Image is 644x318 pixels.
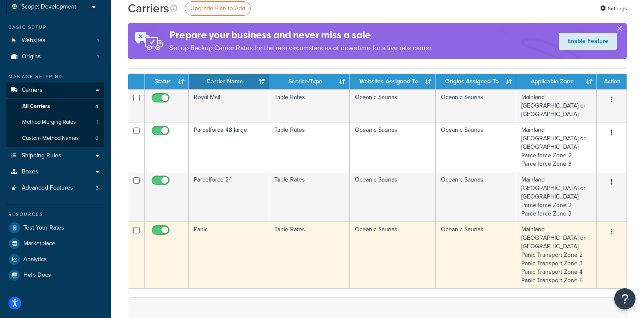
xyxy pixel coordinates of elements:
span: 3 [96,185,99,192]
td: Table Rates [269,89,350,122]
a: Custom Method Names 0 [6,131,104,146]
th: Action [597,74,627,89]
td: Mainland [GEOGRAPHIC_DATA] or [GEOGRAPHIC_DATA] Parcelforce Zone 2 Parcelforce Zone 3 [516,122,597,172]
p: Set up Backup Carrier Rates for the rare circumstances of downtime for a live rate carrier. [170,42,433,54]
span: Custom Method Names [22,135,79,142]
td: Mainland [GEOGRAPHIC_DATA] or [GEOGRAPHIC_DATA] [516,89,597,122]
th: Origins Assigned To: activate to sort column ascending [436,74,516,89]
td: Panic [189,221,269,288]
th: Carrier Name: activate to sort column ascending [189,74,269,89]
td: Parcelforce 24 [189,172,269,221]
span: Boxes [22,168,38,176]
td: Mainland [GEOGRAPHIC_DATA] or [GEOGRAPHIC_DATA] Panic Transport Zone 2 Panic Transport Zone 3 Pan... [516,221,597,288]
a: All Carriers 4 [6,99,104,114]
a: Method Merging Rules 1 [6,114,104,130]
span: Method Merging Rules [22,119,76,126]
span: 0 [95,135,98,142]
div: Manage Shipping [6,73,104,80]
div: Basic Setup [6,24,104,31]
li: Advanced Features [6,180,104,196]
span: 1 [97,119,98,126]
span: Help Docs [23,272,51,279]
span: Analytics [23,256,47,263]
button: Open Resource Center [614,288,635,309]
td: Oceanic Saunas [436,172,516,221]
td: Oceanic Saunas [436,221,516,288]
a: Analytics [6,252,104,267]
td: Table Rates [269,122,350,172]
a: Shipping Rules [6,148,104,164]
li: All Carriers [6,99,104,114]
span: 1 [97,53,99,60]
td: Oceanic Saunas [436,89,516,122]
li: Custom Method Names [6,131,104,146]
span: Advanced Features [22,185,73,192]
h4: Prepare your business and never miss a sale [170,28,433,42]
span: Marketplace [23,240,55,247]
span: Websites [22,37,46,44]
td: Oceanic Saunas [436,122,516,172]
td: Royal Mail [189,89,269,122]
td: Oceanic Saunas [350,89,435,122]
a: Enable Feature [559,33,617,50]
a: Origins 1 [6,49,104,65]
span: Upgrade Plan to Add [190,4,245,13]
td: Oceanic Saunas [350,172,435,221]
a: Websites 1 [6,33,104,48]
span: Scope: Development [21,3,76,11]
span: 1 [97,37,99,44]
span: Shipping Rules [22,152,61,159]
span: 4 [95,103,98,110]
a: Advanced Features 3 [6,180,104,196]
td: Oceanic Saunas [350,221,435,288]
span: All Carriers [22,103,50,110]
li: Origins [6,49,104,65]
td: Table Rates [269,221,350,288]
li: Websites [6,33,104,48]
span: Carriers [22,87,43,94]
th: Service/Type: activate to sort column ascending [269,74,350,89]
span: Origins [22,53,41,60]
th: Websites Assigned To: activate to sort column ascending [350,74,435,89]
a: Help Docs [6,267,104,283]
td: Mainland [GEOGRAPHIC_DATA] or [GEOGRAPHIC_DATA] Parcelforce Zone 2 Parcelforce Zone 3 [516,172,597,221]
img: ad-rules-rateshop-fe6ec290ccb7230408bd80ed9643f0289d75e0ffd9eb532fc0e269fcd187b520.png [128,23,170,59]
td: Oceanic Saunas [350,122,435,172]
th: Applicable Zone: activate to sort column ascending [516,74,597,89]
a: Carriers [6,82,104,98]
th: Status: activate to sort column ascending [145,74,189,89]
div: Resources [6,211,104,218]
td: Table Rates [269,172,350,221]
a: Test Your Rates [6,220,104,236]
span: Test Your Rates [23,224,64,232]
td: Parcelforce 48 large [189,122,269,172]
a: Settings [600,3,627,14]
li: Method Merging Rules [6,114,104,130]
a: Boxes [6,164,104,180]
a: Marketplace [6,236,104,251]
a: Upgrade Plan to Add [185,1,251,16]
li: Carriers [6,82,104,147]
